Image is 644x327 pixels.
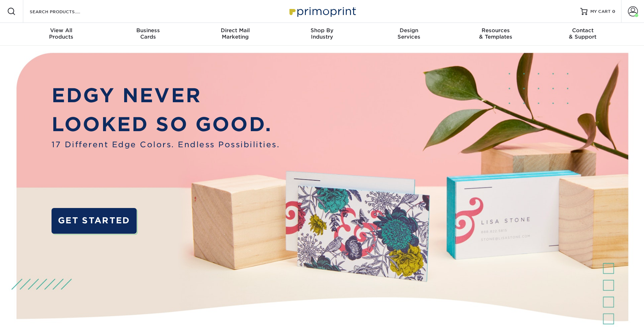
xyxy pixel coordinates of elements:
[365,23,452,46] a: DesignServices
[192,27,279,40] div: Marketing
[539,27,626,40] div: & Support
[105,27,192,34] span: Business
[365,27,452,34] span: Design
[18,27,105,34] span: View All
[539,23,626,46] a: Contact& Support
[612,9,615,14] span: 0
[279,27,366,40] div: Industry
[452,23,539,46] a: Resources& Templates
[452,27,539,34] span: Resources
[18,23,105,46] a: View AllProducts
[286,4,358,19] img: Primoprint
[52,208,137,233] a: GET STARTED
[18,27,105,40] div: Products
[279,23,366,46] a: Shop ByIndustry
[590,9,611,15] span: MY CART
[539,27,626,34] span: Contact
[279,27,366,34] span: Shop By
[192,23,279,46] a: Direct MailMarketing
[365,27,452,40] div: Services
[52,139,280,150] span: 17 Different Edge Colors. Endless Possibilities.
[52,81,280,110] p: EDGY NEVER
[192,27,279,34] span: Direct Mail
[105,23,192,46] a: BusinessCards
[52,110,280,139] p: LOOKED SO GOOD.
[105,27,192,40] div: Cards
[452,27,539,40] div: & Templates
[29,7,99,16] input: SEARCH PRODUCTS.....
